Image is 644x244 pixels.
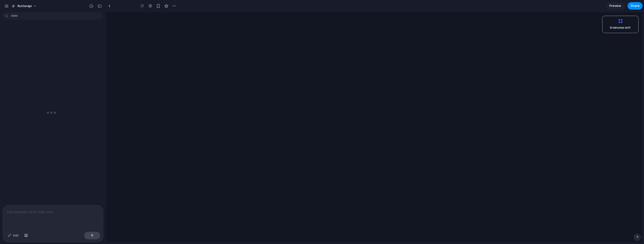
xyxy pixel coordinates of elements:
[606,2,625,10] a: Preview
[9,2,39,10] button: rutterapi
[606,25,631,30] span: 9 minutes left
[628,2,643,10] button: Share
[609,4,621,8] span: Preview
[631,4,640,8] span: Share
[18,4,32,8] span: rutterapi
